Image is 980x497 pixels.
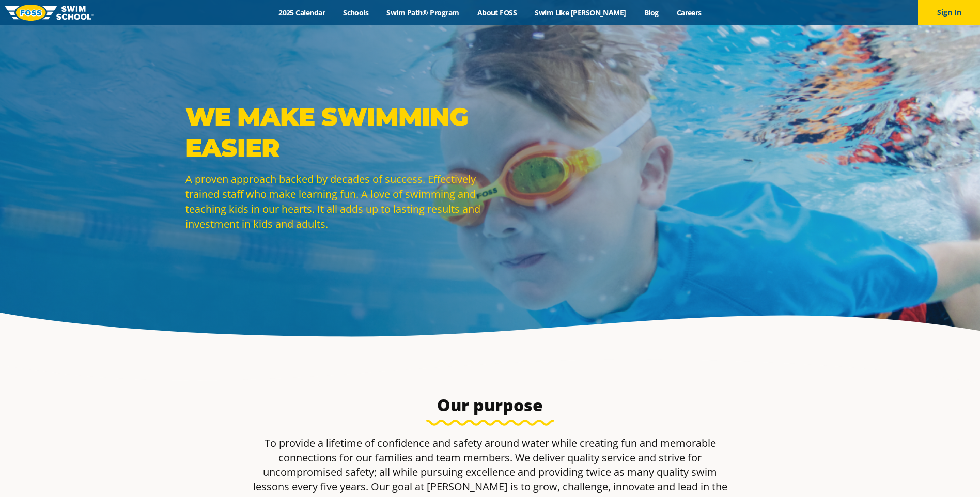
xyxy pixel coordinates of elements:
[667,8,710,18] a: Careers
[635,8,667,18] a: Blog
[185,101,485,163] p: WE MAKE SWIMMING EASIER
[378,8,468,18] a: Swim Path® Program
[526,8,635,18] a: Swim Like [PERSON_NAME]
[270,8,334,18] a: 2025 Calendar
[185,172,485,231] p: A proven approach backed by decades of success. Effectively trained staff who make learning fun. ...
[334,8,378,18] a: Schools
[5,5,94,21] img: FOSS Swim School Logo
[246,395,734,415] h3: Our purpose
[468,8,526,18] a: About FOSS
